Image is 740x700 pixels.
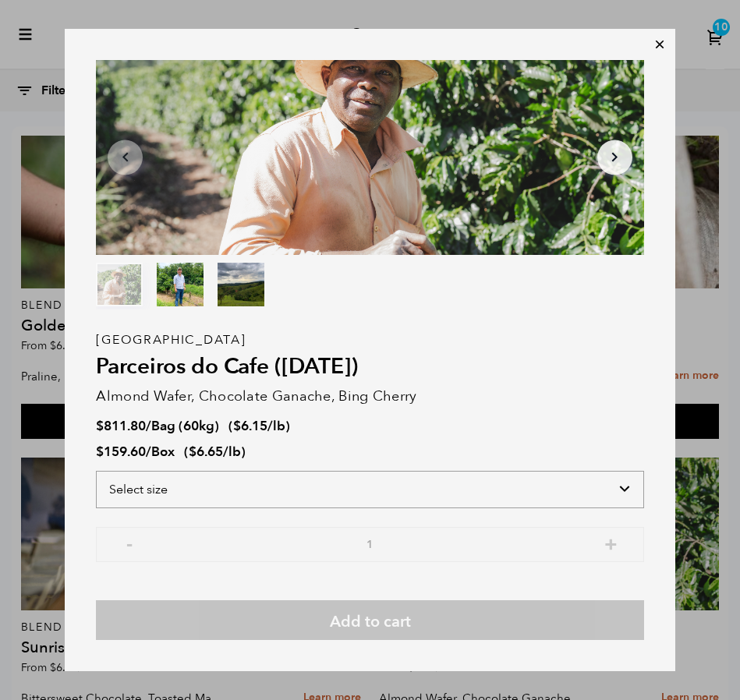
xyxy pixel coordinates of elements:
[601,535,621,550] button: +
[189,443,223,461] bdi: 6.65
[228,417,290,435] span: ( )
[96,443,146,461] bdi: 159.60
[151,443,175,461] span: Box
[184,443,246,461] span: ( )
[96,600,643,640] button: Add to cart
[189,443,197,461] span: $
[96,386,643,407] p: Almond Wafer, Chocolate Ganache, Bing Cherry
[96,417,104,435] span: $
[151,417,219,435] span: Bag (60kg)
[146,417,151,435] span: /
[233,417,267,435] bdi: 6.15
[119,535,139,550] button: -
[96,354,643,380] h2: Parceiros do Cafe ([DATE])
[223,443,241,461] span: /lb
[267,417,285,435] span: /lb
[96,443,104,461] span: $
[96,417,146,435] bdi: 811.80
[233,417,241,435] span: $
[146,443,151,461] span: /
